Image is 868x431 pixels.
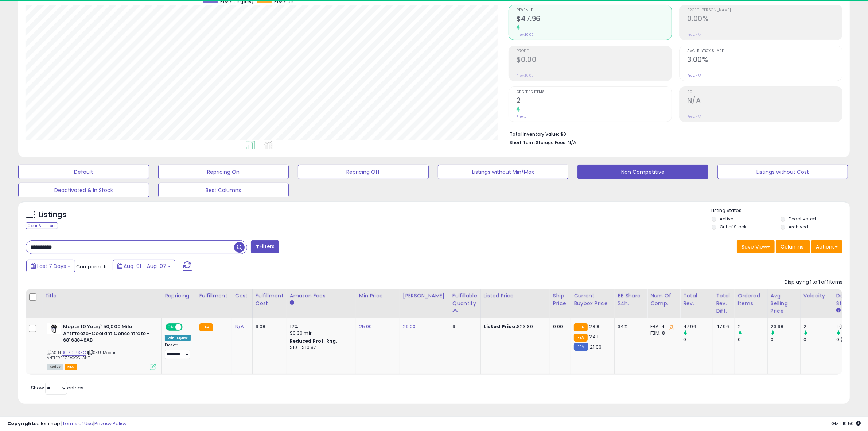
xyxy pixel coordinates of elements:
b: Short Term Storage Fees: [510,139,567,146]
div: seller snap | | [7,420,126,427]
h2: 2 [517,96,672,106]
small: Prev: N/A [687,73,701,78]
span: OFF [182,324,193,330]
small: FBM [574,343,588,351]
div: BB Share 24h. [618,292,644,307]
div: 47.96 [683,323,713,330]
div: $0.30 min [290,330,350,336]
button: Listings without Cost [717,165,848,179]
div: 47.96 [716,323,729,330]
h2: 0.00% [687,15,842,24]
b: Listed Price: [484,323,517,330]
div: Ship Price [553,292,568,307]
b: Reduced Prof. Rng. [290,338,338,344]
div: FBM: 8 [650,330,674,336]
div: 0 [683,336,713,343]
h2: $47.96 [517,15,672,24]
label: Active [720,216,733,222]
button: Best Columns [158,183,289,197]
div: 9 [452,323,475,330]
div: Num of Comp. [650,292,677,307]
button: Repricing Off [298,165,429,179]
span: N/A [568,139,576,146]
span: 24.1 [589,333,599,340]
span: Columns [781,243,803,250]
small: Prev: N/A [687,114,701,119]
div: ASIN: [47,323,156,369]
b: Mopar 10 Year/150,000 Mile Antifreeze-Coolant Concentrate - 68163848AB [63,323,152,346]
label: Deactivated [789,216,816,222]
small: Prev: $0.00 [517,32,534,37]
span: 21.99 [590,343,602,350]
span: Revenue [517,8,672,12]
button: Aug-01 - Aug-07 [113,260,175,272]
span: | SKU: Mopar ANTIFREEZE/COOLANT [47,350,116,361]
b: Total Inventory Value: [510,131,559,137]
small: FBA [199,323,213,331]
span: Avg. Buybox Share [687,49,842,53]
div: 0 [738,336,767,343]
button: Actions [811,240,842,253]
button: Deactivated & In Stock [18,183,149,197]
span: All listings currently available for purchase on Amazon [47,364,63,370]
div: Win BuyBox [165,335,191,341]
div: Fulfillment Cost [256,292,284,307]
div: 1 (14.29%) [836,323,866,330]
a: B017DP433O [62,350,86,356]
div: 23.98 [771,323,800,330]
div: 34% [618,323,642,330]
h2: $0.00 [517,55,672,65]
div: Displaying 1 to 1 of 1 items [785,279,842,286]
h5: Listings [39,210,67,220]
div: Listed Price [484,292,547,300]
div: Velocity [803,292,830,300]
button: Default [18,165,149,179]
div: FBA: 4 [650,323,674,330]
span: Profit [517,49,672,53]
small: Prev: 0 [517,114,527,119]
button: Filters [251,240,279,253]
a: 29.00 [403,323,416,330]
div: $23.80 [484,323,544,330]
h2: 3.00% [687,55,842,65]
span: Show: entries [31,384,83,391]
div: Ordered Items [738,292,764,307]
span: Ordered Items [517,90,672,94]
button: Columns [776,240,810,253]
button: Last 7 Days [26,260,75,272]
div: $10 - $10.87 [290,345,350,351]
div: 2 [738,323,767,330]
button: Listings without Min/Max [438,165,569,179]
div: 9.08 [256,323,281,330]
div: Avg Selling Price [771,292,797,315]
small: FBA [574,334,587,342]
label: Out of Stock [720,224,746,230]
span: Compared to: [76,263,110,270]
span: ON [166,324,175,330]
div: 0 [803,336,833,343]
span: Profit [PERSON_NAME] [687,8,842,12]
div: 0 [771,336,800,343]
div: Min Price [359,292,397,300]
small: FBA [574,323,587,331]
div: Current Buybox Price [574,292,611,307]
div: Fulfillable Quantity [452,292,478,307]
span: 2025-08-15 19:50 GMT [831,420,861,427]
a: N/A [235,323,244,330]
small: Prev: N/A [687,32,701,37]
div: Cost [235,292,249,300]
span: 23.8 [589,323,600,330]
strong: Copyright [7,420,34,427]
div: 12% [290,323,350,330]
li: $0 [510,129,837,138]
span: ROI [687,90,842,94]
h2: N/A [687,96,842,106]
label: Archived [789,224,808,230]
small: Amazon Fees. [290,300,294,306]
div: 2 [803,323,833,330]
button: Repricing On [158,165,289,179]
span: FBA [65,364,77,370]
a: 25.00 [359,323,372,330]
button: Non Competitive [577,165,708,179]
div: Total Rev. [683,292,710,307]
